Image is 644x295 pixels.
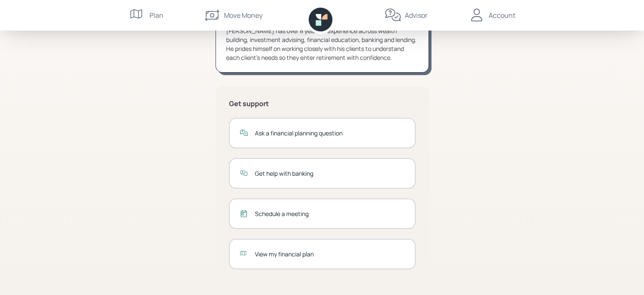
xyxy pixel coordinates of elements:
div: Ask a financial planning question [255,129,405,138]
div: Plan [149,10,163,20]
div: Account [489,10,515,20]
div: View my financial plan [255,250,405,258]
div: Move Money [224,10,263,20]
div: Get help with banking [255,169,405,178]
h5: Get support [229,100,415,108]
div: Advisor [405,10,428,20]
div: [PERSON_NAME] has over 8 years of experience across wealth building, investment advising, financi... [226,26,418,62]
div: Schedule a meeting [255,209,405,218]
